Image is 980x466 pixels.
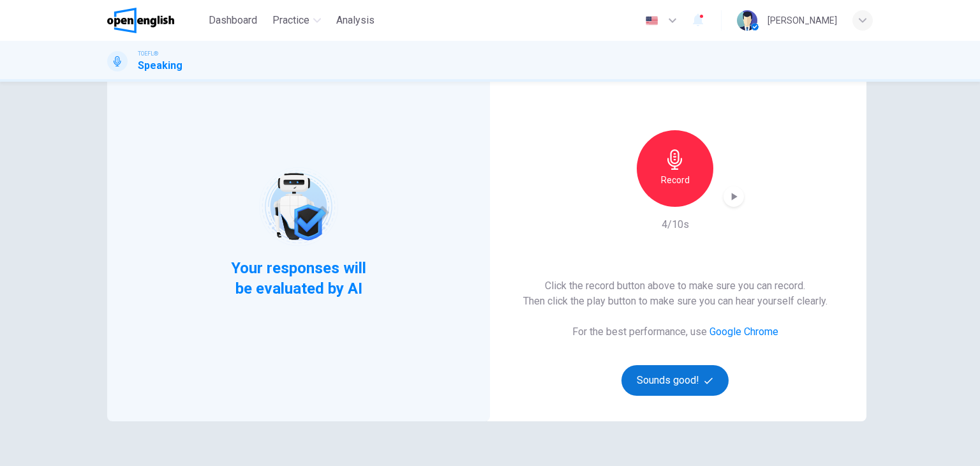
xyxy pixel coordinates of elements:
img: en [644,16,660,26]
h1: Speaking [138,58,182,73]
button: Record [637,130,713,207]
button: Sounds good! [621,365,729,396]
h6: Record [661,172,690,188]
h6: 4/10s [662,217,689,232]
img: Profile picture [737,10,757,31]
span: Dashboard [209,13,257,28]
a: OpenEnglish logo [107,8,204,33]
button: Practice [267,9,326,32]
div: [PERSON_NAME] [768,13,837,28]
h6: Click the record button above to make sure you can record. Then click the play button to make sur... [523,278,828,309]
h6: For the best performance, use [572,324,778,340]
button: Dashboard [204,9,262,32]
span: TOEFL® [138,49,158,58]
span: Analysis [336,13,375,28]
img: OpenEnglish logo [107,8,174,33]
a: Google Chrome [709,326,778,338]
button: Analysis [331,9,380,32]
span: Practice [272,13,309,28]
span: Your responses will be evaluated by AI [221,258,376,299]
img: robot icon [258,166,339,247]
